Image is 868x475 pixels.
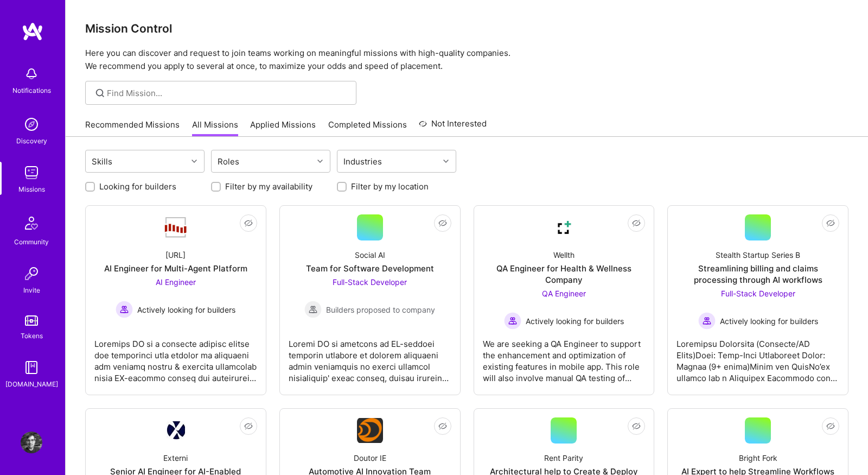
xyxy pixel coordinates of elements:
[94,330,257,384] div: Loremips DO si a consecte adipisc elitse doe temporinci utla etdolor ma aliquaeni adm veniamq nos...
[317,159,323,164] i: icon Chevron
[21,357,42,378] img: guide book
[21,63,42,85] img: bell
[483,263,646,286] div: QA Engineer for Health & Wellness Company
[94,87,106,99] i: icon SearchGrey
[553,249,575,261] div: Wellth
[632,422,641,430] i: icon EyeClosed
[716,249,800,261] div: Stealth Startup Series B
[739,452,777,464] div: Bright Fork
[289,330,451,384] div: Loremi DO si ametcons ad EL-seddoei temporin utlabore et dolorem aliquaeni admin veniamquis no ex...
[163,452,188,464] div: Externi
[99,181,176,192] label: Looking for builders
[21,330,43,341] div: Tokens
[504,312,521,330] img: Actively looking for builders
[632,219,641,227] i: icon EyeClosed
[721,289,795,298] span: Full-Stack Developer
[18,210,44,236] img: Community
[21,263,42,284] img: Invite
[12,85,51,96] div: Notifications
[215,154,242,169] div: Roles
[443,159,449,164] i: icon Chevron
[85,119,180,137] a: Recommended Missions
[720,315,818,327] span: Actively looking for builders
[165,249,186,261] div: [URL]
[250,119,316,137] a: Applied Missions
[21,162,42,183] img: teamwork
[16,135,47,147] div: Discovery
[542,289,586,298] span: QA Engineer
[107,87,348,99] input: Find Mission...
[551,214,577,240] img: Company Logo
[306,263,434,274] div: Team for Software Development
[438,422,447,430] i: icon EyeClosed
[826,422,835,430] i: icon EyeClosed
[676,330,839,384] div: Loremipsu Dolorsita (Consecte/AD Elits)Doei: Temp-Inci Utlaboreet Dolor: Magnaa (9+ enima)Minim v...
[544,452,583,464] div: Rent Parity
[18,432,45,453] a: User Avatar
[23,284,40,296] div: Invite
[419,117,487,137] a: Not Interested
[25,315,38,326] img: tokens
[483,214,646,386] a: Company LogoWellthQA Engineer for Health & Wellness CompanyQA Engineer Actively looking for build...
[89,154,115,169] div: Skills
[137,304,235,315] span: Actively looking for builders
[116,301,133,318] img: Actively looking for builders
[328,119,407,137] a: Completed Missions
[192,119,238,137] a: All Missions
[341,154,385,169] div: Industries
[192,159,197,164] i: icon Chevron
[698,312,716,330] img: Actively looking for builders
[85,22,848,35] h3: Mission Control
[326,304,435,315] span: Builders proposed to company
[333,277,407,287] span: Full-Stack Developer
[14,236,49,248] div: Community
[18,183,45,195] div: Missions
[438,219,447,227] i: icon EyeClosed
[156,277,196,287] span: AI Engineer
[225,181,312,192] label: Filter by my availability
[21,113,42,135] img: discovery
[826,219,835,227] i: icon EyeClosed
[5,378,58,390] div: [DOMAIN_NAME]
[357,418,383,443] img: Company Logo
[526,315,624,327] span: Actively looking for builders
[304,301,322,318] img: Builders proposed to company
[94,214,257,386] a: Company Logo[URL]AI Engineer for Multi-Agent PlatformAI Engineer Actively looking for buildersAct...
[355,249,385,261] div: Social AI
[22,22,43,41] img: logo
[104,263,247,274] div: AI Engineer for Multi-Agent Platform
[676,214,839,386] a: Stealth Startup Series BStreamlining billing and claims processing through AI workflowsFull-Stack...
[167,421,185,440] img: Company Logo
[354,452,386,464] div: Doutor IE
[483,330,646,384] div: We are seeking a QA Engineer to support the enhancement and optimization of existing features in ...
[676,263,839,286] div: Streamlining billing and claims processing through AI workflows
[85,47,848,73] p: Here you can discover and request to join teams working on meaningful missions with high-quality ...
[244,422,253,430] i: icon EyeClosed
[289,214,451,386] a: Social AITeam for Software DevelopmentFull-Stack Developer Builders proposed to companyBuilders p...
[163,216,189,239] img: Company Logo
[244,219,253,227] i: icon EyeClosed
[21,432,42,453] img: User Avatar
[351,181,429,192] label: Filter by my location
